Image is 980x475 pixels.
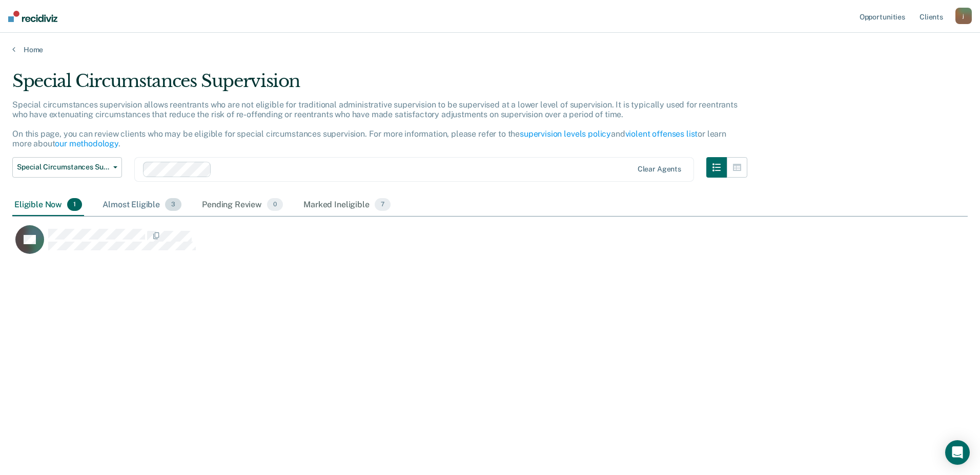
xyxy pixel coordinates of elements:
button: j [955,8,972,24]
div: Special Circumstances Supervision [12,71,747,100]
div: CaseloadOpportunityCell-965HU [12,225,848,266]
a: supervision levels policy [520,129,611,139]
div: Pending Review0 [200,194,285,217]
span: 0 [267,198,283,211]
button: Special Circumstances Supervision [12,157,122,178]
img: Recidiviz [8,11,57,22]
div: Eligible Now1 [12,194,84,217]
div: Marked Ineligible7 [301,194,393,217]
span: 1 [67,198,82,211]
a: violent offenses list [625,129,698,139]
a: our methodology [55,139,118,148]
div: Almost Eligible3 [100,194,183,217]
div: Open Intercom Messenger [945,440,970,465]
span: 3 [165,198,181,211]
div: Clear agents [638,165,681,174]
span: Special Circumstances Supervision [17,163,109,171]
a: Home [12,45,968,54]
p: Special circumstances supervision allows reentrants who are not eligible for traditional administ... [12,100,738,149]
span: 7 [375,198,391,211]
